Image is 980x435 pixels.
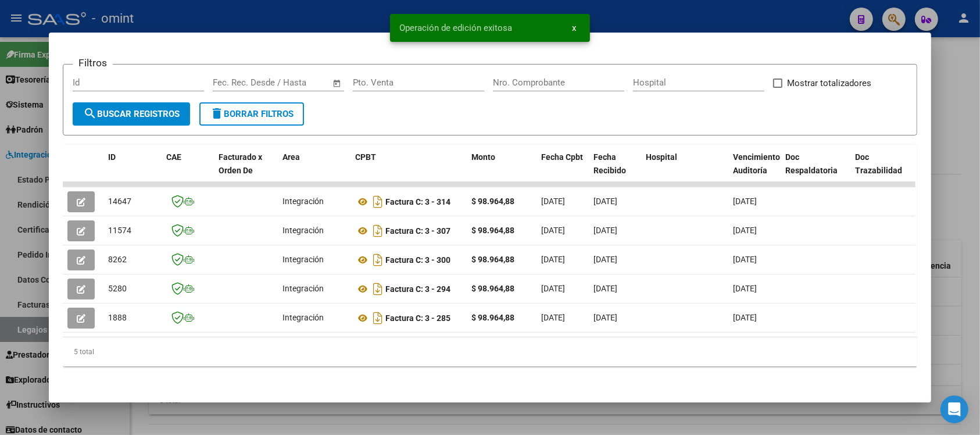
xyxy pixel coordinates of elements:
[282,284,324,293] span: Integración
[199,102,304,126] button: Borrar Filtros
[541,255,565,264] span: [DATE]
[541,226,565,235] span: [DATE]
[471,152,495,162] span: Monto
[733,255,757,264] span: [DATE]
[385,226,450,236] strong: Factura C: 3 - 307
[166,152,181,162] span: CAE
[282,152,300,162] span: Area
[593,313,617,322] span: [DATE]
[733,284,757,293] span: [DATE]
[787,76,871,90] span: Mostrar totalizadores
[282,313,324,322] span: Integración
[733,313,757,322] span: [DATE]
[541,197,565,206] span: [DATE]
[593,284,617,293] span: [DATE]
[471,284,514,293] strong: $ 98.964,88
[370,251,385,269] i: Descargar documento
[210,106,224,120] mat-icon: delete
[541,284,565,293] span: [DATE]
[593,255,617,264] span: [DATE]
[355,152,376,162] span: CPBT
[850,145,920,196] datatable-header-cell: Doc Trazabilidad
[385,255,450,265] strong: Factura C: 3 - 300
[467,145,537,196] datatable-header-cell: Monto
[213,77,251,88] input: Start date
[73,102,190,126] button: Buscar Registros
[330,77,344,90] button: Open calendar
[282,255,324,264] span: Integración
[108,255,127,264] span: 8262
[108,197,131,206] span: 14647
[350,145,467,196] datatable-header-cell: CPBT
[103,145,162,196] datatable-header-cell: ID
[108,313,127,322] span: 1888
[733,226,757,235] span: [DATE]
[593,152,626,175] span: Fecha Recibido
[83,109,180,119] span: Buscar Registros
[385,284,450,294] strong: Factura C: 3 - 294
[370,222,385,240] i: Descargar documento
[855,152,902,175] span: Doc Trazabilidad
[733,197,757,206] span: [DATE]
[728,145,781,196] datatable-header-cell: Vencimiento Auditoría
[399,22,512,34] span: Operación de edición exitosa
[370,192,385,211] i: Descargar documento
[108,226,131,235] span: 11574
[563,17,585,38] button: x
[214,145,278,196] datatable-header-cell: Facturado x Orden De
[385,197,450,206] strong: Factura C: 3 - 314
[541,313,565,322] span: [DATE]
[282,197,324,206] span: Integración
[471,197,514,206] strong: $ 98.964,88
[781,145,850,196] datatable-header-cell: Doc Respaldatoria
[593,226,617,235] span: [DATE]
[370,309,385,327] i: Descargar documento
[572,23,576,33] span: x
[73,55,113,70] h3: Filtros
[108,152,116,162] span: ID
[278,145,350,196] datatable-header-cell: Area
[471,255,514,264] strong: $ 98.964,88
[370,280,385,298] i: Descargar documento
[471,313,514,322] strong: $ 98.964,88
[593,197,617,206] span: [DATE]
[940,395,968,423] div: Open Intercom Messenger
[210,109,294,119] span: Borrar Filtros
[589,145,641,196] datatable-header-cell: Fecha Recibido
[83,106,97,120] mat-icon: search
[162,145,214,196] datatable-header-cell: CAE
[641,145,728,196] datatable-header-cell: Hospital
[471,226,514,235] strong: $ 98.964,88
[537,145,589,196] datatable-header-cell: Fecha Cpbt
[785,152,838,175] span: Doc Respaldatoria
[646,152,677,162] span: Hospital
[63,337,917,366] div: 5 total
[108,284,127,293] span: 5280
[733,152,780,175] span: Vencimiento Auditoría
[219,152,262,175] span: Facturado x Orden De
[282,226,324,235] span: Integración
[385,313,450,323] strong: Factura C: 3 - 285
[261,77,317,88] input: End date
[541,152,583,162] span: Fecha Cpbt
